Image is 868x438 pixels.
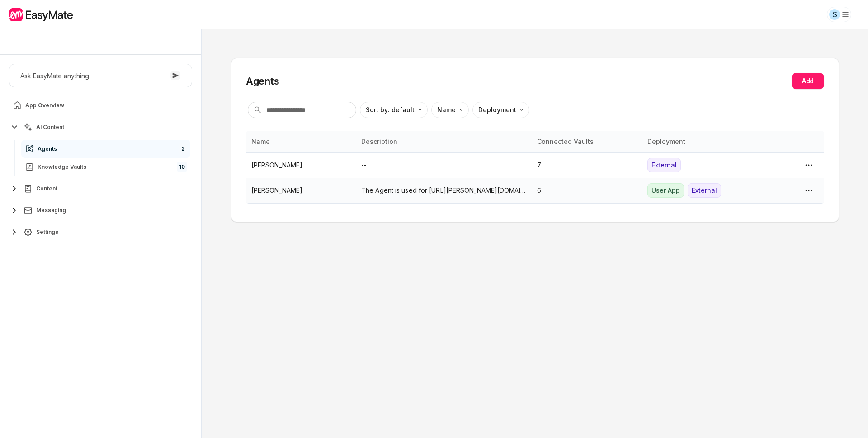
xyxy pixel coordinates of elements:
[642,131,752,152] th: Deployment
[532,131,642,152] th: Connected Vaults
[38,145,57,152] span: Agents
[9,118,192,136] button: AI Content
[361,160,526,170] p: --
[688,183,721,198] div: External
[36,185,57,192] span: Content
[431,102,469,118] button: Name
[437,105,456,115] p: Name
[537,160,636,170] p: 7
[38,163,86,171] span: Knowledge Vaults
[251,186,350,195] p: [PERSON_NAME]
[829,9,840,20] div: S
[246,131,356,152] th: Name
[647,183,684,198] div: User App
[9,201,192,219] button: Messaging
[179,143,187,154] span: 2
[9,96,192,114] a: App Overview
[9,64,192,87] button: Ask EasyMate anything
[9,180,192,198] button: Content
[21,158,190,176] a: Knowledge Vaults10
[246,74,279,88] h2: Agents
[251,160,350,170] p: [PERSON_NAME]
[366,105,415,115] p: Sort by: default
[537,186,636,195] p: 6
[647,158,681,172] div: External
[25,102,64,109] span: App Overview
[177,162,187,172] span: 10
[36,229,58,236] span: Settings
[360,102,428,118] button: Sort by: default
[36,207,66,214] span: Messaging
[36,124,64,131] span: AI Content
[9,223,192,241] button: Settings
[356,131,532,152] th: Description
[21,140,190,158] a: Agents2
[472,102,529,118] button: Deployment
[478,105,516,115] p: Deployment
[792,73,824,89] button: Add
[361,186,526,195] p: The Agent is used for [URL][PERSON_NAME][DOMAIN_NAME] website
